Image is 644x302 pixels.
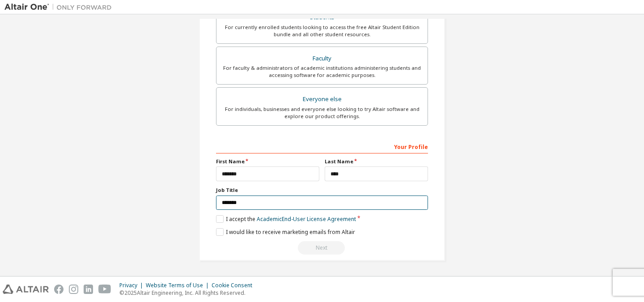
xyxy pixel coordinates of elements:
img: facebook.svg [54,285,64,294]
div: Everyone else [222,93,422,106]
div: Faculty [222,52,422,65]
div: For currently enrolled students looking to access the free Altair Student Edition bundle and all ... [222,24,422,38]
div: For faculty & administrators of academic institutions administering students and accessing softwa... [222,64,422,79]
img: Altair One [4,3,116,12]
img: altair_logo.svg [3,285,49,294]
img: linkedin.svg [84,285,93,294]
div: Website Terms of Use [146,282,212,289]
div: Your Profile [216,139,428,153]
a: Academic End-User License Agreement [257,215,356,223]
label: I accept the [216,215,356,223]
label: Last Name [325,158,428,165]
p: © 2025 Altair Engineering, Inc. All Rights Reserved. [119,289,258,297]
label: Job Title [216,187,428,194]
label: I would like to receive marketing emails from Altair [216,228,355,236]
img: youtube.svg [98,285,111,294]
label: First Name [216,158,319,165]
img: instagram.svg [69,285,78,294]
div: Cookie Consent [212,282,258,289]
div: For individuals, businesses and everyone else looking to try Altair software and explore our prod... [222,106,422,120]
div: Privacy [119,282,146,289]
div: Read and acccept EULA to continue [216,241,428,255]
